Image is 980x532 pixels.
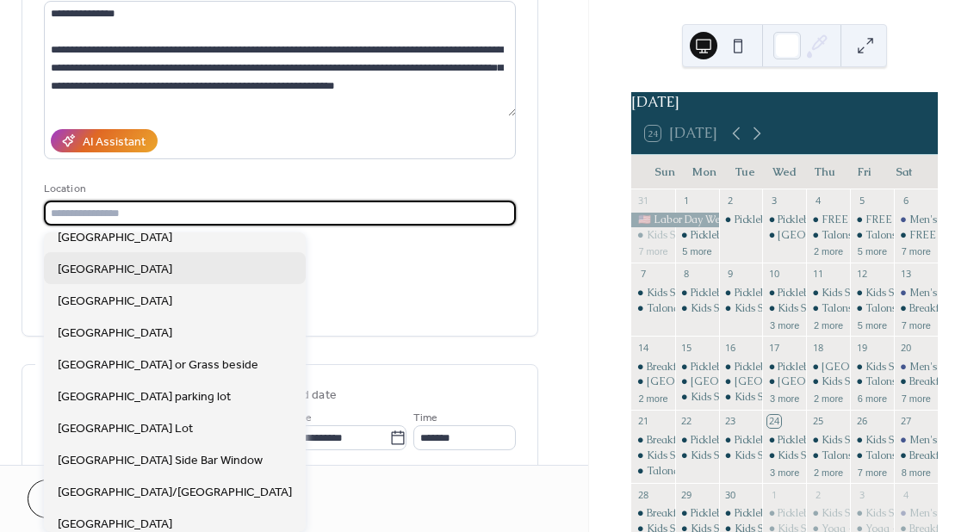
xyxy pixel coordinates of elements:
div: 23 [724,415,737,428]
div: Kids Summer Fun Challenge [762,448,806,463]
div: Talons Bar - Open [850,374,894,389]
button: 2 more [807,243,850,257]
div: Kids Summer Fun Challenge [778,448,909,463]
div: 16 [724,341,737,354]
span: [GEOGRAPHIC_DATA] [58,261,172,279]
div: Grandview Hall - Closed for Private Event [719,374,763,389]
button: 5 more [851,243,894,257]
div: Breakfast at [GEOGRAPHIC_DATA] [647,360,817,374]
div: Pickleball! Free Open Play with the Pro [719,360,763,374]
div: AI Assistant [83,133,146,152]
div: Breakfast at Talons Grille [894,448,938,463]
div: Pickleball! Free Open Play with the Pro [762,360,806,374]
div: Kids Summer Fun Challenge [850,433,894,448]
div: Kids Summer Fun Challenge [647,286,778,300]
div: Pickleball! Free Open Play with the Pro [735,506,910,521]
div: [GEOGRAPHIC_DATA] - Closed for Private Event [691,374,923,389]
div: Pickleball! Free Open Play with the Pro [778,433,953,448]
span: [GEOGRAPHIC_DATA] [58,325,172,343]
div: Pickleball! Free Open Play with the Pro [675,360,719,374]
div: Pickleball! Free Open Play with the Pro [735,433,910,448]
div: Pickleball! Free Open Play with the Pro [762,213,806,227]
div: Kids Summer Fun Challenge [822,506,952,521]
div: 9 [724,268,737,281]
button: AI Assistant [51,129,158,152]
div: Talons Bar - Open [850,228,894,243]
div: Pickleball! Free Open Play with the Pro [719,213,763,227]
div: Pickleball! Free Open Play with the Pro [778,286,953,300]
button: 8 more [895,464,938,479]
button: 2 more [807,317,850,331]
div: 30 [724,488,737,501]
div: Talona Walks! - Self-led Nature Walk Through Resort [647,301,896,316]
div: Pickleball! Free Open Play with the Pro [735,213,910,227]
div: 24 [767,415,780,428]
div: 31 [636,195,649,207]
span: [GEOGRAPHIC_DATA]/[GEOGRAPHIC_DATA] [58,484,292,502]
div: Pickleball! Free Open Play with the Pro [778,213,953,227]
div: Kids Summer Fun Challenge [647,448,778,463]
div: 21 [636,415,649,428]
div: Kids Summer Fun Challenge [675,390,719,405]
div: Talona Walks! - Self-led Nature Walk Through Resort [631,301,675,316]
div: End date [288,387,337,405]
div: Kids Summer Fun Challenge [691,448,822,463]
button: Cancel [28,479,133,518]
div: Talons Bar - Open [822,228,907,243]
div: Kids Summer Fun Challenge [675,301,719,316]
div: [DATE] [631,92,938,113]
button: 3 more [763,464,806,479]
div: Location [44,180,512,198]
div: Mon [685,155,724,189]
div: 12 [855,268,868,281]
button: 7 more [631,243,674,257]
span: [GEOGRAPHIC_DATA] parking lot [58,388,231,406]
div: [GEOGRAPHIC_DATA] - Bar Open [778,228,944,243]
div: Pickleball! Free Open Play with the Pro [675,506,719,521]
div: Grandview Hall - Closed for Private Event [762,374,806,389]
span: [GEOGRAPHIC_DATA] [58,293,172,311]
div: Breakfast at [GEOGRAPHIC_DATA] [647,433,817,448]
div: 14 [636,341,649,354]
div: 2 [811,488,824,501]
div: 18 [811,341,824,354]
div: Talons Bar - Open [865,228,951,243]
div: Kids Summer Fun Challenge [631,286,675,300]
div: Talona Walks! - Self-led Nature Walk Through Resort [647,464,896,479]
div: 3 [855,488,868,501]
div: Kids Summer Fun Challenge [850,286,894,300]
div: Pickleball! Free Open Play with the Pro [778,360,953,374]
div: Thu [804,155,844,189]
div: FREE Yoga class [894,228,938,243]
div: Grandview Hall - Closed for Private Event [675,374,719,389]
div: 4 [811,195,824,207]
div: Grandview Hall - Closed for Private Event [806,360,850,374]
div: Pickleball! Free Open Play with the Pro [691,228,866,243]
div: Grandview Hall - Bar Open [762,228,806,243]
div: Pickleball! Free Open Play with the Pro [675,228,719,243]
button: 3 more [763,390,806,405]
div: Pickleball! Free Open Play with the Pro [691,286,866,300]
div: 15 [680,341,693,354]
div: 19 [855,341,868,354]
div: Sat [884,155,924,189]
span: [GEOGRAPHIC_DATA] Lot [58,420,193,438]
div: Talons Bar - Open [865,374,951,389]
div: Wed [765,155,804,189]
div: Pickleball! Free Open Play with the Pro [719,433,763,448]
div: Kids Summer Fun Challenge [719,390,763,405]
div: Kids Summer Fun Challenge [778,301,909,316]
div: Breakfast at [GEOGRAPHIC_DATA] [647,506,817,521]
div: FREE Yoga class [865,213,943,227]
div: Breakfast at Talons Grille [631,360,675,374]
div: Kids Summer Fun Challenge [691,301,822,316]
div: FREE Yoga class [806,213,850,227]
div: Kids Summer Fun Challenge [631,228,675,243]
div: Kids Summer Fun Challenge [762,301,806,316]
div: 4 [899,488,912,501]
div: Talons Bar - Open [865,301,951,316]
div: 10 [767,268,780,281]
div: Kids Summer Fun Challenge [691,390,822,405]
div: Pickleball! Free Open Play with the Pro [719,506,763,521]
div: Breakfast at Talons Grille [894,301,938,316]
